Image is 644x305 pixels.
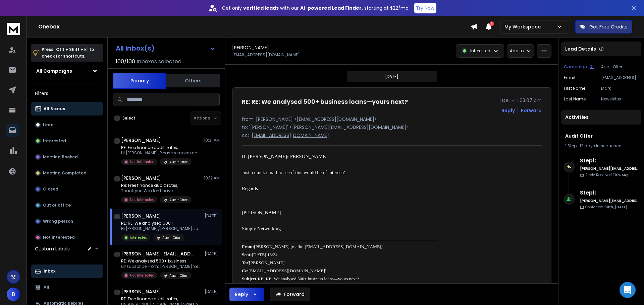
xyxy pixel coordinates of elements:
p: [DATE] [205,213,220,219]
img: logo [7,23,20,35]
h1: [PERSON_NAME][EMAIL_ADDRESS][DOMAIN_NAME] [121,250,195,257]
button: Reply [229,288,264,301]
button: Try Now [414,3,436,13]
span: Ctrl + Shift + k [55,46,88,53]
span: 11th, Aug [613,172,629,177]
button: Out of office [31,199,103,212]
button: Primary [113,73,166,89]
h1: [PERSON_NAME] [121,213,161,219]
p: Try Now [416,5,434,11]
span: 12 days in sequence [580,143,621,149]
p: Interested [130,235,148,240]
span: From: [242,244,254,249]
button: B [7,288,20,301]
p: Audit Offer [169,273,187,278]
p: All [44,285,49,290]
p: Hi [PERSON_NAME]/[PERSON_NAME] Just a quick [121,226,202,231]
p: Press to check for shortcuts. [42,46,94,60]
p: Not Interested [130,197,155,202]
h6: Step 1 : [580,189,639,197]
p: Closed [43,186,58,192]
button: Forward [270,288,310,301]
p: 10:31 AM [204,138,220,143]
div: Reply [235,291,248,298]
div: Forward [521,107,542,114]
button: Inbox [31,264,103,278]
button: Closed [31,182,103,196]
p: from: [PERSON_NAME] <[EMAIL_ADDRESS][DOMAIN_NAME]> [242,116,542,123]
p: Audit Offer [169,160,187,165]
p: Get Free Credits [589,23,628,30]
button: Interested [31,134,103,148]
button: All Status [31,102,103,116]
button: All [31,281,103,294]
button: Get Free Credits [575,20,632,33]
span: 100 / 100 [116,58,135,66]
div: Open Intercom Messenger [620,282,636,298]
span: Just a quick email to see if this would be of interest? [242,170,345,175]
p: cc: [242,132,249,139]
h1: All Campaigns [36,68,72,74]
span: 3 [489,21,494,26]
p: Not Interested [130,159,155,164]
p: [DATE] [205,251,220,256]
button: Lead [31,118,103,132]
p: RE: RE: We analysed 500+ [121,221,202,226]
p: Add to [510,48,524,54]
p: First Name [564,86,585,91]
span: Simply Networking [242,226,281,231]
p: RE: Free finance audit: rates, [121,296,199,302]
p: All Status [44,106,65,111]
button: All Inbox(s) [110,42,221,55]
p: Re: Free finance audit: rates, [121,183,192,188]
p: Mark [601,86,639,91]
p: [DATE] [205,289,220,294]
p: Email [564,75,575,80]
div: Activities [561,110,641,125]
button: Not Interested [31,231,103,244]
span: Regards [242,186,258,191]
span: 30th, [DATE] [605,205,627,210]
button: Meeting Completed [31,166,103,180]
p: My Workspace [504,23,543,30]
h6: [PERSON_NAME][EMAIL_ADDRESS][DOMAIN_NAME] [580,166,639,171]
h1: Audit Offer [565,133,637,139]
p: unsubscribe From: [PERSON_NAME] Sent: [121,264,202,269]
span: Hi [PERSON_NAME]/[PERSON_NAME] [242,154,327,159]
p: Last Name [564,96,586,102]
p: Audit Offer [169,198,187,203]
p: Campaign [564,64,587,70]
h1: [PERSON_NAME] [232,44,269,51]
button: All Campaigns [31,64,103,78]
p: Out of office [43,203,71,208]
button: Wrong person [31,215,103,228]
button: Campaign [564,64,594,70]
p: Reply Received [585,172,629,177]
p: [DATE] : 03:07 pm [500,97,542,104]
div: | [565,143,637,149]
p: RE: We analysed 500+ business [121,258,202,264]
strong: AI-powered Lead Finder, [300,5,363,11]
p: Contacted [585,205,627,210]
h1: RE: RE: We analysed 500+ business loans—yours next? [242,97,408,106]
p: Lead Details [565,46,596,52]
p: Inbox [44,269,55,274]
p: Thank you We don't have [121,188,192,194]
button: Meeting Booked [31,150,103,164]
p: Newsletter [601,96,639,102]
p: 10:12 AM [204,175,220,181]
p: [EMAIL_ADDRESS][DOMAIN_NAME] [252,132,329,139]
h3: Filters [31,89,103,98]
b: To: [242,260,248,265]
p: Get only with our starting at $22/mo [222,5,409,11]
h6: Step 1 : [580,157,639,165]
p: Wrong person [43,219,73,224]
p: [EMAIL_ADDRESS][DOMAIN_NAME] [232,52,300,58]
p: Meeting Completed [43,170,87,176]
p: Audit Offer [601,64,639,70]
span: [PERSON_NAME] [mailto:[EMAIL_ADDRESS][DOMAIN_NAME]] [DATE] 13:24 '[PERSON_NAME]' [EMAIL_ADDRESS][... [242,244,383,281]
h6: [PERSON_NAME][EMAIL_ADDRESS][DOMAIN_NAME] [580,198,639,203]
